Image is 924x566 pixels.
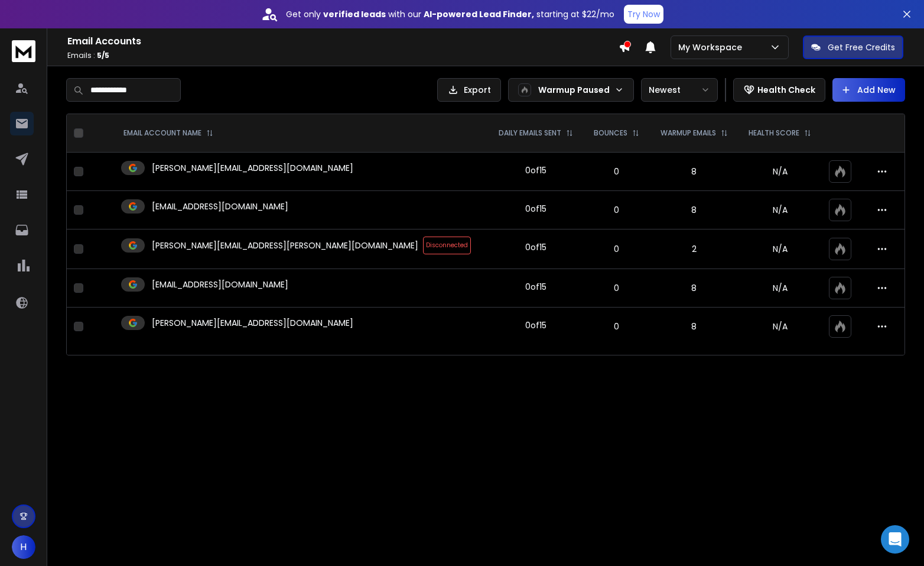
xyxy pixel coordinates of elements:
td: 8 [650,308,738,346]
p: WARMUP EMAILS [661,128,716,138]
div: 0 of 15 [525,203,546,215]
p: HEALTH SCORE [749,128,799,138]
p: 0 [591,204,643,216]
button: H [12,535,35,559]
p: My Workspace [678,41,747,53]
p: [PERSON_NAME][EMAIL_ADDRESS][PERSON_NAME][DOMAIN_NAME] [152,240,418,251]
p: BOUNCES [594,128,627,138]
div: 0 of 15 [525,164,546,176]
p: Emails : [67,51,619,60]
button: Try Now [624,5,663,24]
p: 0 [591,282,643,294]
div: 0 of 15 [525,241,546,253]
div: 0 of 15 [525,319,546,331]
div: 0 of 15 [525,281,546,293]
button: Export [437,78,501,102]
p: N/A [746,166,815,177]
button: Newest [641,78,718,102]
p: N/A [746,204,815,216]
strong: AI-powered Lead Finder, [424,8,534,20]
p: 0 [591,321,643,332]
p: 0 [591,243,643,255]
p: Warmup Paused [538,84,610,96]
p: [PERSON_NAME][EMAIL_ADDRESS][DOMAIN_NAME] [152,162,353,174]
p: DAILY EMAILS SENT [499,128,561,138]
p: 0 [591,166,643,177]
td: 8 [650,269,738,308]
p: [PERSON_NAME][EMAIL_ADDRESS][DOMAIN_NAME] [152,317,353,329]
button: Get Free Credits [803,35,903,59]
p: [EMAIL_ADDRESS][DOMAIN_NAME] [152,200,288,212]
p: N/A [746,282,815,294]
p: Get only with our starting at $22/mo [286,8,614,20]
p: Get Free Credits [828,41,895,53]
span: Disconnected [423,237,471,254]
button: Health Check [733,78,825,102]
h1: Email Accounts [67,34,619,48]
p: Try Now [627,8,660,20]
td: 8 [650,191,738,229]
div: EMAIL ACCOUNT NAME [123,128,213,138]
p: [EMAIL_ADDRESS][DOMAIN_NAME] [152,279,288,290]
span: 5 / 5 [97,50,109,60]
td: 8 [650,153,738,191]
div: Open Intercom Messenger [881,525,909,554]
strong: verified leads [323,8,386,20]
img: logo [12,40,35,62]
p: N/A [746,321,815,332]
button: Add New [832,78,905,102]
p: Health Check [757,84,815,96]
p: N/A [746,243,815,255]
td: 2 [650,229,738,269]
